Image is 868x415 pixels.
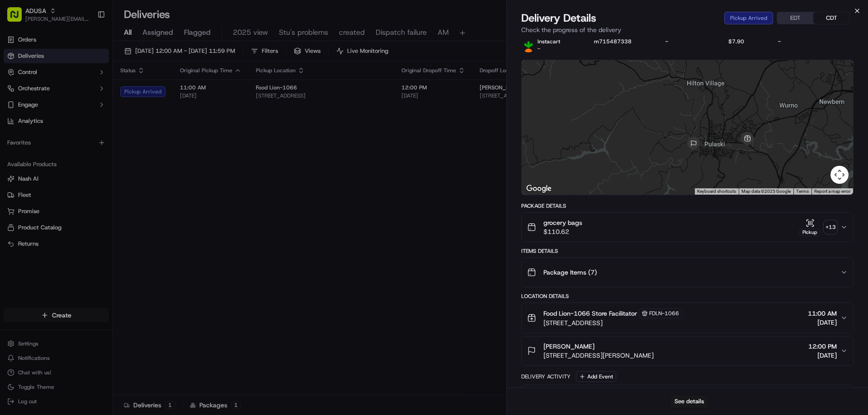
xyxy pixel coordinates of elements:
img: 1736555255976-a54dd68f-1ca7-489b-9aae-adbdc363a1c4 [9,86,25,103]
span: - [538,45,540,52]
span: Delivery Details [521,11,596,25]
span: FDLN-1066 [649,310,679,317]
div: Start new chat [31,86,148,95]
span: [DATE] [808,318,837,327]
span: Pylon [90,153,109,160]
span: [PERSON_NAME] [543,342,594,351]
button: EDT [777,12,813,24]
span: Package Items ( 7 ) [543,268,597,277]
button: Keyboard shortcuts [697,188,736,195]
div: - [665,38,714,45]
button: [PERSON_NAME][STREET_ADDRESS][PERSON_NAME]12:00 PM[DATE] [522,336,853,365]
span: 12:00 PM [808,342,837,351]
img: Google [524,183,554,195]
div: Package Details [521,202,854,210]
button: Pickup [799,219,821,236]
p: Welcome 👋 [9,36,165,51]
div: Delivery Activity [521,373,571,380]
button: Add Event [576,371,616,382]
a: 💻API Documentation [73,127,149,144]
div: - [778,38,820,45]
span: $110.62 [543,227,582,236]
div: 📗 [9,132,16,139]
div: 💻 [76,132,84,139]
img: Nash [9,9,27,27]
span: Food Lion-1066 Store Facilitator [543,309,637,318]
button: grocery bags$110.62Pickup+13 [522,213,853,242]
p: Instacart [538,38,560,45]
a: Open this area in Google Maps (opens a new window) [524,183,554,195]
div: $7.90 [728,38,764,45]
a: Powered byPylon [64,153,109,160]
input: Got a question? Start typing here... [24,58,163,68]
span: [STREET_ADDRESS] [543,318,682,327]
a: 📗Knowledge Base [5,127,73,144]
a: Report a map error [814,189,850,194]
span: API Documentation [85,131,145,140]
div: Pickup [799,228,821,236]
span: Map data ©2025 Google [741,189,791,194]
a: Terms (opens in new tab) [796,189,809,194]
button: See details [670,395,708,408]
img: profile_instacart_ahold_partner.png [521,38,536,52]
span: 11:00 AM [808,309,837,318]
span: grocery bags [543,218,582,227]
span: Knowledge Base [18,131,69,140]
button: Start new chat [154,89,165,100]
button: Food Lion-1066 Store FacilitatorFDLN-1066[STREET_ADDRESS]11:00 AM[DATE] [522,303,853,333]
div: We're available if you need us! [31,95,114,103]
button: Package Items (7) [522,258,853,287]
button: Pickup+13 [799,219,837,236]
span: [DATE] [808,351,837,360]
div: Location Details [521,293,854,300]
div: Items Details [521,247,854,255]
p: Check the progress of the delivery [521,25,854,34]
span: [STREET_ADDRESS][PERSON_NAME] [543,351,654,360]
div: + 13 [824,221,837,233]
button: m715487338 [594,38,632,45]
button: Map camera controls [830,166,849,184]
button: CDT [813,12,849,24]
